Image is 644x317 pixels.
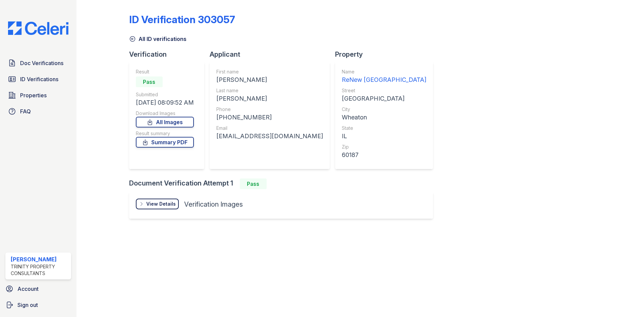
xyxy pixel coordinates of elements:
[342,94,426,103] div: [GEOGRAPHIC_DATA]
[216,68,323,75] div: First name
[129,13,235,25] div: ID Verification 303057
[20,75,58,83] span: ID Verifications
[342,113,426,122] div: Wheaton
[342,131,426,141] div: IL
[5,56,71,70] a: Doc Verifications
[20,59,63,67] span: Doc Verifications
[3,298,74,312] a: Sign out
[136,98,194,107] div: [DATE] 08:09:52 AM
[216,87,323,94] div: Last name
[216,106,323,113] div: Phone
[17,285,39,293] span: Account
[11,263,68,277] div: Trinity Property Consultants
[136,91,194,98] div: Submitted
[129,35,186,43] a: All ID verifications
[129,50,210,59] div: Verification
[5,72,71,86] a: ID Verifications
[216,125,323,131] div: Email
[184,200,243,209] div: Verification Images
[342,106,426,113] div: City
[5,89,71,102] a: Properties
[136,137,194,148] a: Summary PDF
[136,76,163,87] div: Pass
[240,178,267,189] div: Pass
[136,68,194,75] div: Result
[216,131,323,141] div: [EMAIL_ADDRESS][DOMAIN_NAME]
[216,75,323,85] div: [PERSON_NAME]
[3,21,74,35] img: CE_Logo_Blue-a8612792a0a2168367f1c8372b55b34899dd931a85d93a1a3d3e32e68fde9ad4.png
[342,150,426,160] div: 60187
[342,68,426,85] a: Name ReNew [GEOGRAPHIC_DATA]
[3,282,74,296] a: Account
[342,144,426,150] div: Zip
[342,75,426,85] div: ReNew [GEOGRAPHIC_DATA]
[129,178,438,189] div: Document Verification Attempt 1
[20,107,31,115] span: FAQ
[342,87,426,94] div: Street
[216,94,323,103] div: [PERSON_NAME]
[136,110,194,117] div: Download Images
[136,130,194,137] div: Result summary
[342,68,426,75] div: Name
[11,255,68,263] div: [PERSON_NAME]
[335,50,438,59] div: Property
[136,117,194,127] a: All Images
[17,301,38,309] span: Sign out
[342,125,426,131] div: State
[20,91,47,99] span: Properties
[146,201,176,207] div: View Details
[5,105,71,118] a: FAQ
[216,113,323,122] div: [PHONE_NUMBER]
[210,50,335,59] div: Applicant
